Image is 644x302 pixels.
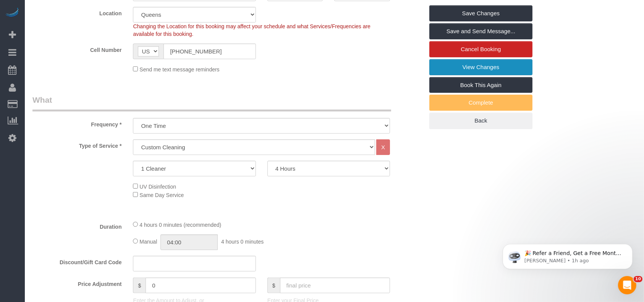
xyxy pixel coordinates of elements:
[27,256,127,266] label: Discount/Gift Card Code
[634,276,642,282] span: 10
[27,278,127,288] label: Price Adjustment
[429,5,532,21] a: Save Changes
[267,278,280,293] span: $
[491,228,644,281] iframe: Intercom notifications message
[139,184,176,190] span: UV Disinfection
[618,276,636,294] iframe: Intercom live chat
[5,8,20,18] img: Automaid Logo
[133,23,371,37] span: Changing the Location for this booking may affect your schedule and what Services/Frequencies are...
[32,94,391,111] legend: What
[429,23,532,39] a: Save and Send Message...
[27,44,127,54] label: Cell Number
[221,239,264,245] span: 4 hours 0 minutes
[139,239,157,245] span: Manual
[429,113,532,129] a: Back
[429,41,532,57] a: Cancel Booking
[27,220,127,231] label: Duration
[429,77,532,93] a: Book This Again
[139,66,219,73] span: Send me text message reminders
[133,278,146,293] span: $
[27,7,127,17] label: Location
[139,222,221,228] span: 4 hours 0 minutes (recommended)
[280,278,390,293] input: final price
[139,192,184,198] span: Same Day Service
[163,44,256,59] input: Cell Number
[429,59,532,75] a: View Changes
[27,139,127,150] label: Type of Service *
[27,118,127,128] label: Frequency *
